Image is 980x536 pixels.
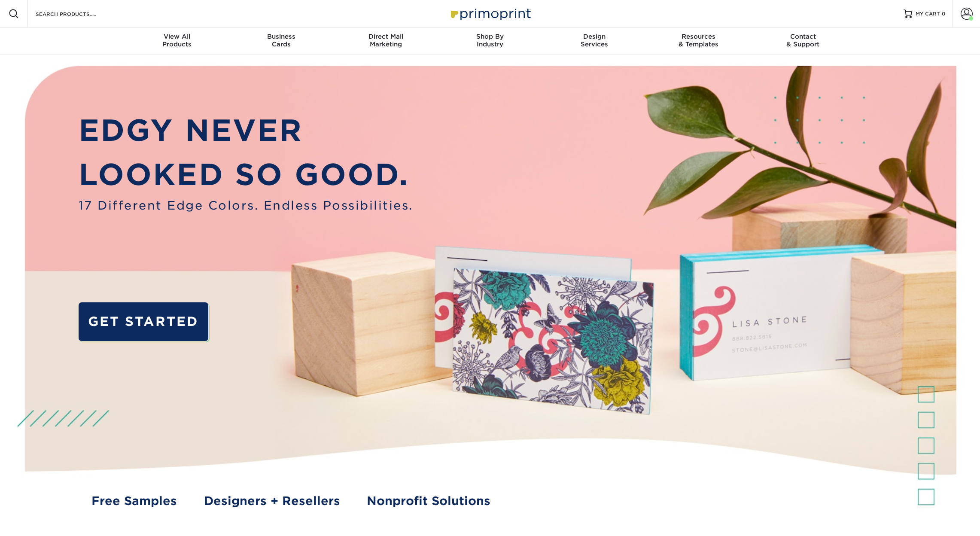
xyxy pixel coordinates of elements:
a: Shop ByIndustry [438,27,542,55]
a: Resources& Templates [646,27,751,55]
span: Direct Mail [334,33,438,40]
a: BusinessCards [229,27,334,55]
div: Marketing [334,33,438,48]
input: SEARCH PRODUCTS..... [35,9,119,19]
span: 0 [942,11,946,17]
div: Services [542,33,646,48]
p: EDGY NEVER [79,108,413,152]
img: Primoprint [447,4,533,23]
a: DesignServices [542,27,646,55]
span: Resources [646,33,751,40]
a: Nonprofit Solutions [367,492,490,510]
a: Contact& Support [751,27,855,55]
span: MY CART [916,10,940,18]
p: LOOKED SO GOOD. [79,152,413,197]
div: & Support [751,33,855,48]
a: Designers + Resellers [204,492,340,510]
a: Direct MailMarketing [334,27,438,55]
span: 17 Different Edge Colors. Endless Possibilities. [79,197,413,214]
a: Free Samples [91,492,177,510]
a: View AllProducts [125,27,229,55]
div: Cards [229,33,334,48]
span: View All [125,33,229,40]
div: Products [125,33,229,48]
div: Industry [438,33,542,48]
span: Design [542,33,646,40]
span: Contact [751,33,855,40]
a: GET STARTED [79,302,208,341]
span: Shop By [438,33,542,40]
span: Business [229,33,334,40]
div: & Templates [646,33,751,48]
